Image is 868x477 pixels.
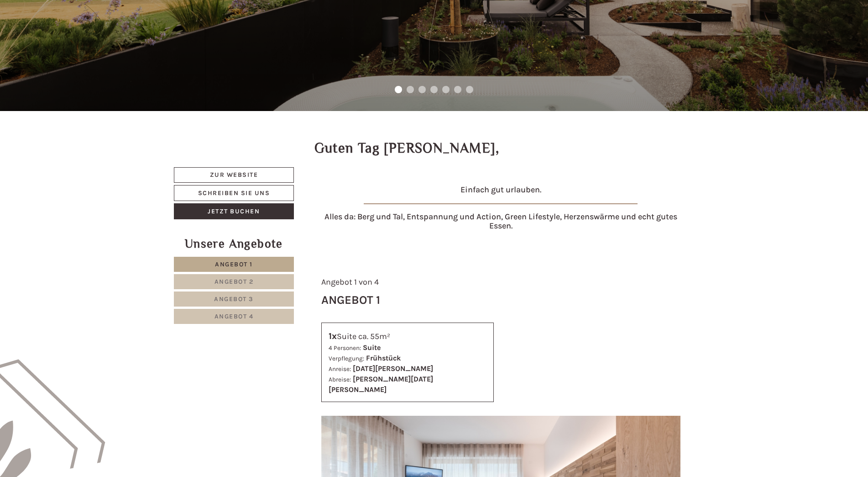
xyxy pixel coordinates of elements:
a: Jetzt buchen [174,203,294,219]
span: Angebot 4 [214,313,254,320]
div: Dienstag [158,7,201,22]
h1: Guten Tag [PERSON_NAME], [314,141,500,156]
div: Guten Tag, wie können wir Ihnen helfen? [7,25,153,53]
small: Verpflegung: [329,355,364,362]
button: Senden [301,241,359,257]
div: Angebot 1 [321,291,380,308]
div: Unsere Angebote [174,235,294,252]
h4: Alles da: Berg und Tal, Entspannung und Action, Green Lifestyle, Herzenswärme und echt gutes Essen. [321,212,681,231]
b: Suite [363,343,381,352]
b: [PERSON_NAME][DATE][PERSON_NAME] [329,375,433,394]
div: Hotel B&B Feldmessner [14,26,148,34]
a: Zur Website [174,167,294,183]
span: Angebot 1 von 4 [321,277,379,287]
b: 1x [329,331,337,341]
small: 18:38 [14,44,148,51]
span: Angebot 3 [214,295,254,303]
small: Anreise: [329,366,351,372]
h4: Einfach gut urlauben. [321,185,681,195]
b: Frühstück [366,354,401,362]
small: 4 Personen: [329,344,361,351]
a: Schreiben Sie uns [174,185,294,201]
span: Angebot 2 [214,278,254,286]
div: Suite ca. 55m² [329,330,487,343]
b: [DATE][PERSON_NAME] [353,364,433,373]
span: Angebot 1 [215,260,253,268]
small: Abreise: [329,376,351,383]
img: image [364,203,638,204]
